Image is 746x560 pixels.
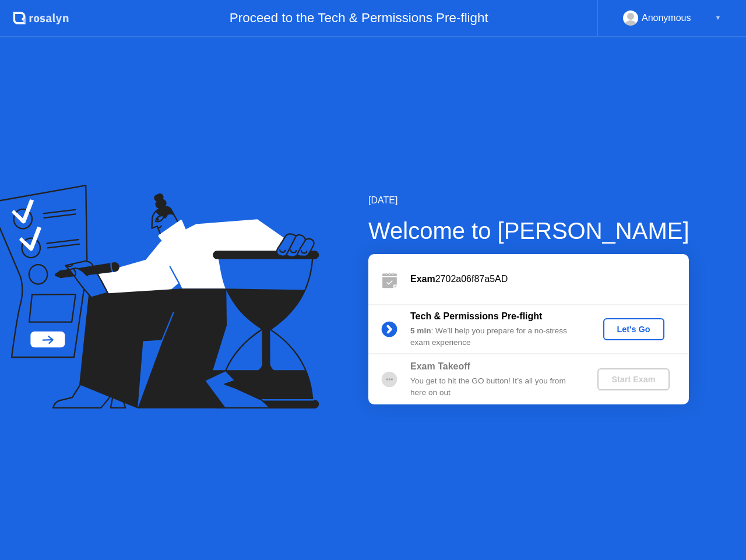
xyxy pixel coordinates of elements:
[368,213,689,248] div: Welcome to [PERSON_NAME]
[715,10,721,26] div: ▼
[410,311,542,321] b: Tech & Permissions Pre-flight
[642,10,691,26] div: Anonymous
[410,274,435,284] b: Exam
[597,368,669,390] button: Start Exam
[602,375,664,384] div: Start Exam
[410,325,578,349] div: : We’ll help you prepare for a no-stress exam experience
[608,325,660,334] div: Let's Go
[410,326,431,335] b: 5 min
[410,272,689,286] div: 2702a06f87a5AD
[410,375,578,399] div: You get to hit the GO button! It’s all you from here on out
[368,193,689,207] div: [DATE]
[603,318,664,340] button: Let's Go
[410,361,470,371] b: Exam Takeoff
